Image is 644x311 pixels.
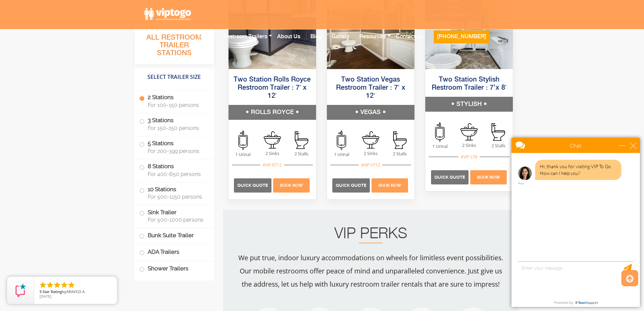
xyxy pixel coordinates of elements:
[469,174,507,180] a: Book Now
[139,182,209,203] label: 10 Stations
[385,151,414,157] span: 2 Stalls
[218,28,272,54] a: Restroom Trailers
[139,90,209,111] label: 2 Stations
[432,76,506,91] a: Two Station Stylish Restroom Trailer : 7’x 8′
[260,162,284,168] div: #VIP R712
[67,281,75,289] li: 
[148,125,206,131] span: For 150-250 persons
[336,76,405,99] a: Two Station Vegas Restroom Trailer : 7′ x 12′
[484,142,513,149] span: 2 Stalls
[14,284,27,297] img: Review Rating
[280,183,303,188] span: Book Now
[139,159,209,180] label: 8 Stations
[337,131,346,150] img: an icon of urinal
[258,150,287,157] span: 2 Sinks
[287,151,316,157] span: 2 Stalls
[46,281,54,289] li: 
[477,175,500,180] span: Book Now
[234,76,311,99] a: Two Station Rolls Royce Restroom Trailer : 7′ x 12′
[272,28,305,54] a: About Us
[148,171,206,177] span: For 400-650 persons
[356,150,385,157] span: 2 Sinks
[435,123,445,141] img: an icon of urinal
[460,123,478,140] img: an icon of sink
[43,289,62,294] span: Star Rating
[135,67,214,87] h4: Select Trailer Size
[237,183,268,188] span: Quick Quote
[362,131,379,149] img: an icon of sink
[139,245,209,259] label: ADA Trailers
[264,131,281,149] img: an icon of sink
[234,182,272,188] a: Quick Quote
[393,131,407,149] img: an icon of stall
[148,217,206,223] span: For 500-1000 persons
[458,154,480,160] div: #VIP S78
[332,182,371,188] a: Quick Quote
[425,143,454,150] span: 1 Urinal
[425,97,513,112] h5: STYLISH
[431,174,469,180] a: Quick Quote
[40,290,112,294] span: by
[237,227,505,243] h2: VIP PERKS
[148,194,206,200] span: For 500-1150 persons
[40,289,42,294] span: 5
[229,105,316,120] h5: ROLLS ROYCE
[507,134,644,311] iframe: Live Chat Box
[429,28,495,58] a: [PHONE_NUMBER]
[238,131,248,150] img: an icon of urinal
[148,148,206,154] span: For 200-399 persons
[66,289,86,294] span: ARAVCO A.
[39,281,47,289] li: 
[237,251,505,291] p: We put true, indoor luxury accommodations on wheels for limitless event possibilities. Our mobile...
[434,175,465,180] span: Quick Quote
[295,131,308,149] img: an icon of stall
[148,102,206,108] span: For 100-150 persons
[40,294,51,299] span: [DATE]
[336,183,366,188] span: Quick Quote
[193,28,218,54] a: Home
[272,182,310,188] a: Book Now
[327,105,414,120] h5: VEGAS
[229,151,258,158] span: 1 Urinal
[492,123,505,141] img: an icon of stall
[327,28,354,54] a: Gallery
[327,151,356,158] span: 1 Urinal
[139,113,209,134] label: 3 Stations
[305,28,327,54] a: Blog
[455,142,484,149] span: 2 Sinks
[139,136,209,157] label: 5 Stations
[139,205,209,226] label: Sink Trailer
[371,182,409,188] a: Book Now
[391,28,429,54] a: Contact Us
[139,228,209,243] label: Bunk Suite Trailer
[60,281,68,289] li: 
[139,261,209,276] label: Shower Trailers
[53,281,61,289] li: 
[354,28,391,54] a: Resources
[378,183,401,188] span: Book Now
[434,30,490,43] button: [PHONE_NUMBER]
[359,162,382,168] div: #VIP V712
